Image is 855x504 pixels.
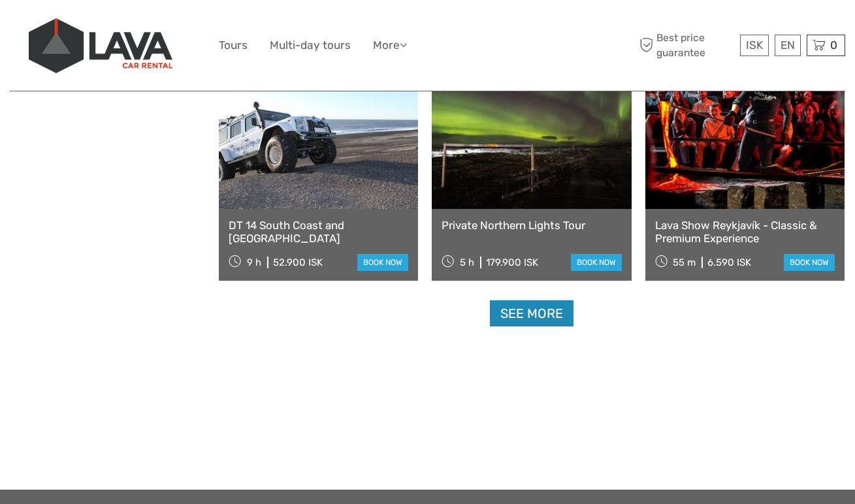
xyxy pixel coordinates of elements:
div: 6.590 ISK [707,257,751,268]
img: 523-13fdf7b0-e410-4b32-8dc9-7907fc8d33f7_logo_big.jpg [29,18,172,73]
a: Multi-day tours [270,36,351,55]
a: book now [571,254,622,271]
span: 0 [828,39,839,52]
a: DT 14 South Coast and [GEOGRAPHIC_DATA] [229,219,408,245]
button: Open LiveChat chat widget [150,20,166,36]
div: 179.900 ISK [486,257,538,268]
div: EN [775,35,801,56]
a: Lava Show Reykjavík - Classic & Premium Experience [655,219,835,245]
a: More [373,36,407,55]
p: We're away right now. Please check back later! [18,23,148,33]
span: Best price guarantee [636,31,737,59]
a: Tours [219,36,248,55]
a: book now [357,254,408,271]
span: ISK [746,39,763,52]
span: 9 h [247,257,261,268]
span: 5 h [460,257,474,268]
a: book now [784,254,835,271]
a: Private Northern Lights Tour [442,219,621,232]
span: 55 m [673,257,696,268]
div: 52.900 ISK [273,257,323,268]
a: See more [490,300,573,327]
